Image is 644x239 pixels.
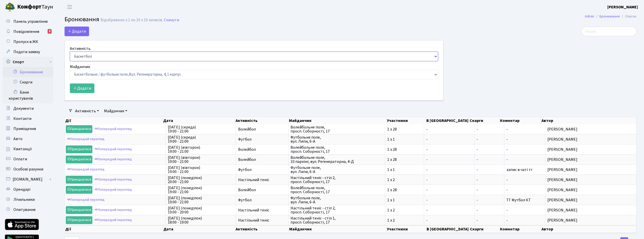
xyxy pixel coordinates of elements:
span: Футбол [238,198,286,202]
span: - [476,188,502,192]
span: - [426,178,472,182]
span: Панель управління [13,19,48,24]
span: [DATE] (понеділок) 19:00 - 20:00 [168,206,234,214]
span: запис в чаті тг [506,167,533,172]
a: Скинути [164,18,179,23]
span: - [506,126,508,132]
th: Коментар [500,117,541,124]
span: [PERSON_NAME] [547,137,634,141]
th: Дії [65,225,163,233]
span: Волейбол [238,188,286,192]
span: - [476,208,502,212]
span: - [506,207,508,213]
button: Додати [70,83,94,93]
span: Лічильники [13,197,35,202]
span: [DATE] (середа) 19:00 - 21:00 [168,125,234,133]
span: [PERSON_NAME] [547,127,634,131]
th: Майданчик [289,225,386,233]
a: Попередній перегляд [93,176,133,184]
span: 1 з 2 [387,218,422,222]
span: [PERSON_NAME] [547,158,634,162]
a: Попередній перегляд [93,125,133,133]
span: Оплати [13,156,27,162]
span: [PERSON_NAME] [547,178,634,182]
span: Приміщення [13,126,36,132]
span: Пропуск в ЖК [13,39,38,45]
span: Опитування [13,207,35,212]
th: Автор [541,117,636,124]
a: Попередній перегляд [93,186,133,194]
span: Повідомлення [13,29,39,34]
span: [DATE] (вівторок) 19:00 - 21:00 [168,145,234,154]
a: Активність [73,107,101,115]
th: Активність [235,117,289,124]
button: Переключити навігацію [63,3,76,11]
a: Приєднатися [66,176,92,184]
span: 1 з 2 [387,208,422,212]
div: 8 [48,29,52,34]
span: Волейбольне поле, 33 паркінг, вул. Регенераторна, 4-Д [290,156,383,164]
span: Настільний теніс [238,178,286,182]
span: 1 з 1 [387,198,422,202]
span: Настільний теніс - стіл 2, просп. Соборності, 17 [290,176,383,184]
a: Опитування [3,205,53,215]
a: Попередній перегляд [66,196,106,204]
th: Дата [163,117,235,124]
img: logo.png [5,2,15,12]
span: Футбольне поле, вул. Липи, 6-А [290,196,383,204]
span: - [476,198,502,202]
span: - [426,127,472,131]
span: [PERSON_NAME] [547,198,634,202]
span: - [476,178,502,182]
span: Бронювання [65,15,99,24]
a: Квитанції [3,144,53,154]
span: - [426,158,472,162]
span: - [426,208,472,212]
a: Попередній перегляд [93,156,133,163]
a: Admin [585,14,594,19]
span: Волейбольне поле, просп. Соборності, 17 [290,186,383,194]
a: Попередній перегляд [93,206,133,214]
span: Подати заявку [13,49,40,55]
span: Волейбол [238,127,286,131]
a: Скарги [3,77,53,87]
span: Футбол [238,137,286,141]
a: Бани користувачів [3,87,53,103]
span: Таун [17,3,53,11]
span: Футбольне поле, вул. Липи, 6-А [290,166,383,174]
span: - [476,218,502,222]
span: - [506,137,508,142]
button: Додати [65,27,89,36]
a: Документи [3,103,53,114]
span: Волейбол [238,147,286,151]
span: [PERSON_NAME] [547,188,634,192]
a: Попередній перегляд [66,135,106,143]
span: 1 з 1 [387,168,422,172]
span: Волейбол [238,158,286,162]
span: - [426,147,472,151]
span: Особові рахунки [13,166,43,172]
a: Лічильники [3,194,53,205]
span: Футбольне поле, вул. Липи, 6-А [290,135,383,143]
span: - [506,157,508,162]
th: Участники [386,225,426,233]
span: - [426,137,472,141]
span: ТГ Футбол КТ [506,197,531,203]
span: Настільний теніс [238,208,286,212]
label: Майданчик [70,64,90,70]
span: - [476,127,502,131]
a: Спорт [3,57,53,67]
span: 1 з 2 [387,178,422,182]
span: - [426,188,472,192]
span: Документи [13,106,34,111]
a: Попередній перегляд [93,216,133,224]
a: Особові рахунки [3,164,53,174]
span: 1 з 28 [387,147,422,151]
th: Дата [163,225,235,233]
a: Контакти [3,114,53,124]
a: Панель управління [3,16,53,27]
a: Приміщення [3,124,53,134]
b: Комфорт [17,3,41,11]
th: Скарги [469,225,500,233]
span: - [426,198,472,202]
